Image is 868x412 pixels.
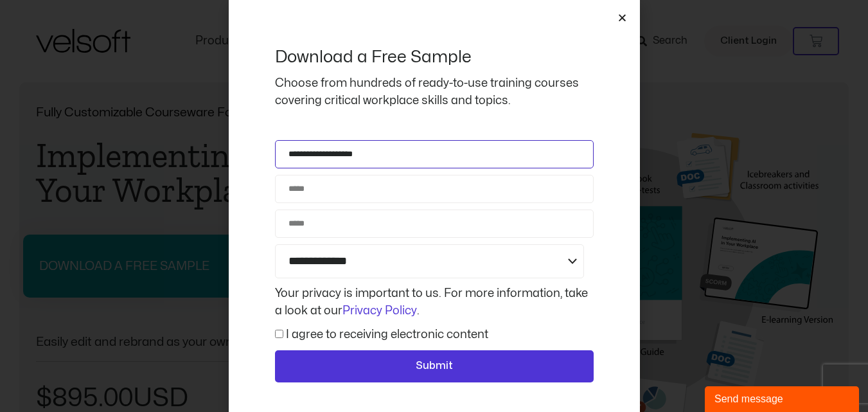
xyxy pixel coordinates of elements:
h2: Download a Free Sample [275,46,594,68]
button: Submit [275,350,594,382]
iframe: chat widget [705,384,862,412]
p: Choose from hundreds of ready-to-use training courses covering critical workplace skills and topics. [275,75,594,109]
span: Submit [416,358,453,375]
label: I agree to receiving electronic content [286,329,488,340]
a: Privacy Policy [342,305,417,316]
a: Close [617,13,627,22]
div: Your privacy is important to us. For more information, take a look at our . [272,285,597,319]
